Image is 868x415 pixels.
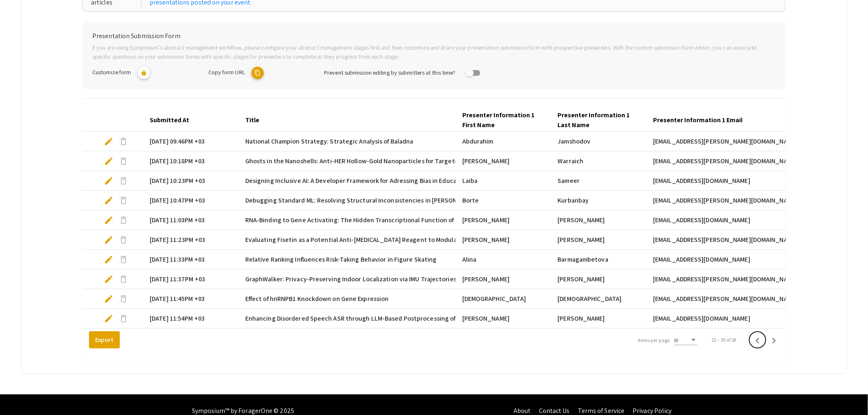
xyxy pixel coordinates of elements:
mat-cell: Abdurahim [456,132,551,151]
span: delete [119,314,128,324]
span: delete [119,294,128,304]
span: Customize form [92,68,131,76]
div: 21 – 30 of 38 [712,336,736,344]
span: edit [104,274,114,284]
mat-cell: [PERSON_NAME] [456,230,551,250]
span: Enhancing Disordered Speech ASR through LLM-Based Postprocessing of Raw ASR Transcripts [245,314,516,324]
span: edit [104,294,114,304]
span: edit [104,235,114,245]
mat-cell: [DATE] 10:18PM +03 [143,151,239,171]
span: delete [119,176,128,186]
span: delete [119,196,128,205]
mat-cell: [DATE] 11:23PM +03 [143,230,239,250]
mat-cell: [PERSON_NAME] [456,151,551,171]
div: Items per page: [638,337,671,344]
mat-cell: [DATE] 10:23PM +03 [143,171,239,191]
span: Relative Ranking Influences Risk-Taking Behavior in Figure Skating [245,255,437,265]
mat-cell: [EMAIL_ADDRESS][PERSON_NAME][DOMAIN_NAME] [646,230,794,250]
div: Presenter Information 1 Email [653,115,742,125]
mat-cell: [EMAIL_ADDRESS][DOMAIN_NAME] [646,210,794,230]
span: edit [104,156,114,166]
span: edit [104,176,114,186]
mat-cell: Kurbanbay [551,191,647,210]
span: edit [104,255,114,265]
mat-icon: copy URL [251,67,264,79]
span: GraphWalker: Privacy-Preserving Indoor Localization via IMU Trajectories on Semantic Spatial Graphs [245,274,537,284]
span: edit [104,137,114,146]
mat-cell: [PERSON_NAME] [551,269,647,289]
span: delete [119,255,128,265]
div: Presenter Information 1 Email [653,115,750,125]
a: About [514,406,531,415]
span: National Champion Strategy: Strategic Analysis of Baladna [245,137,413,146]
mat-cell: [EMAIL_ADDRESS][PERSON_NAME][DOMAIN_NAME] [646,289,794,309]
mat-cell: [DEMOGRAPHIC_DATA] [456,289,551,309]
div: Presenter Information 1 Last Name [558,110,640,130]
button: Export [89,331,120,349]
span: Evaluating Fisetin as a Potential Anti-[MEDICAL_DATA] Reagent to Modulate the Tumor Microenvironment [245,235,550,245]
iframe: Chat [6,378,35,409]
mat-cell: Laiba [456,171,551,191]
span: edit [104,215,114,225]
div: Title [245,115,267,125]
span: edit [104,196,114,205]
p: If you are using Symposium’s abstract management workflow, please configure your abstract managem... [92,43,776,61]
mat-cell: [EMAIL_ADDRESS][PERSON_NAME][DOMAIN_NAME] [646,191,794,210]
div: Submitted At [150,115,189,125]
span: delete [119,274,128,284]
mat-cell: [EMAIL_ADDRESS][PERSON_NAME][DOMAIN_NAME] [646,132,794,151]
mat-cell: [DATE] 11:03PM +03 [143,210,239,230]
a: Contact Us [539,406,570,415]
mat-select: Items per page: [674,337,697,343]
mat-cell: Barmagambetova [551,250,647,269]
div: Presenter Information 1 First Name [462,110,545,130]
mat-cell: [EMAIL_ADDRESS][DOMAIN_NAME] [646,171,794,191]
mat-cell: [DATE] 11:33PM +03 [143,250,239,269]
span: delete [119,156,128,166]
span: Prevent submission editing by submitters at this time? [324,68,455,76]
mat-cell: [PERSON_NAME] [456,210,551,230]
div: Submitted At [150,115,196,125]
div: Presenter Information 1 Last Name [558,110,633,130]
mat-cell: [PERSON_NAME] [456,309,551,328]
mat-cell: [EMAIL_ADDRESS][DOMAIN_NAME] [646,250,794,269]
mat-cell: [DATE] 09:46PM +03 [143,132,239,151]
mat-cell: [PERSON_NAME] [551,210,647,230]
div: Title [245,115,259,125]
mat-cell: [DATE] 10:47PM +03 [143,191,239,210]
span: delete [119,235,128,245]
mat-cell: [PERSON_NAME] [551,230,647,250]
span: Effect of hnRNPB1 Knockdown on Gene Expression [245,294,389,304]
span: RNA-Binding to Gene Activating: The Hidden Transcriptional Function of Disordered Domains [245,215,513,225]
mat-cell: [EMAIL_ADDRESS][PERSON_NAME][DOMAIN_NAME] [646,151,794,171]
mat-cell: Sameer [551,171,647,191]
mat-cell: [DATE] 11:45PM +03 [143,289,239,309]
mat-icon: lock [138,67,150,79]
span: Ghosts in the Nanoshells: Anti-HER Hollow-Gold Nanoparticles for Targeted Drug Delivery in [MEDIC... [245,156,557,166]
button: Previous page [749,332,766,348]
mat-cell: Jamshodov [551,132,647,151]
span: Debugging Standard ML: Resolving Structural Inconsistencies in [PERSON_NAME] [245,196,480,205]
mat-cell: [PERSON_NAME] [551,309,647,328]
mat-cell: [EMAIL_ADDRESS][DOMAIN_NAME] [646,309,794,328]
mat-cell: Alina [456,250,551,269]
div: Presenter Information 1 First Name [462,110,537,130]
span: Copy form URL [208,68,245,76]
mat-cell: [DEMOGRAPHIC_DATA] [551,289,647,309]
mat-cell: [DATE] 11:37PM +03 [143,269,239,289]
mat-cell: [DATE] 11:54PM +03 [143,309,239,328]
mat-cell: Warraich [551,151,647,171]
h6: Presentation Submission Form [92,32,776,40]
mat-cell: [EMAIL_ADDRESS][PERSON_NAME][DOMAIN_NAME] [646,269,794,289]
a: Privacy Policy [633,406,672,415]
span: edit [104,314,114,324]
mat-cell: [PERSON_NAME] [456,269,551,289]
span: Designing Inclusive AI: A Developer Framework for Adressing Bias in Educational GenAI [245,176,492,186]
a: Terms of Service [578,406,625,415]
span: delete [119,215,128,225]
span: 10 [674,337,679,343]
button: Next page [766,332,782,348]
span: delete [119,137,128,146]
mat-cell: Borte [456,191,551,210]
